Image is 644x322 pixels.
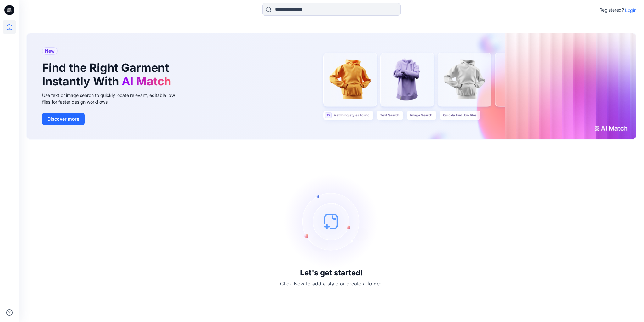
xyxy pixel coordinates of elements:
[300,268,363,277] h3: Let's get started!
[625,7,636,14] p: Login
[122,74,171,88] span: AI Match
[42,61,174,88] h1: Find the Right Garment Instantly With
[280,280,383,287] p: Click New to add a style or create a folder.
[45,47,55,55] span: New
[42,92,184,105] div: Use text or image search to quickly locate relevant, editable .bw files for faster design workflows.
[599,6,624,14] p: Registered?
[284,174,379,268] img: empty-state-image.svg
[42,113,85,125] button: Discover more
